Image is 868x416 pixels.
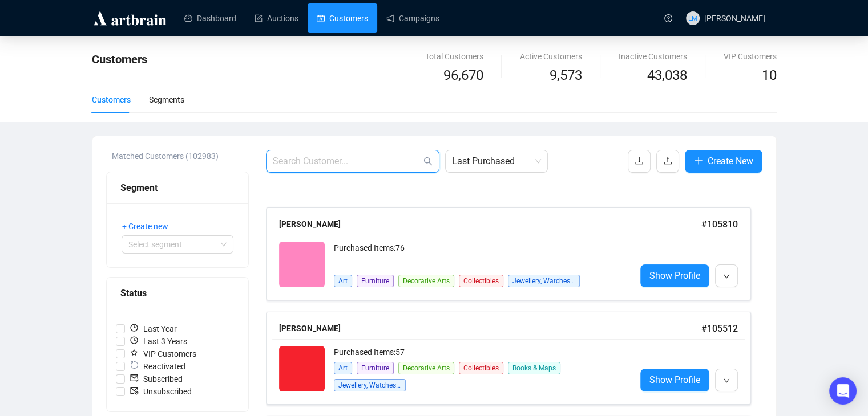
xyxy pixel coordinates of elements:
[649,268,700,283] span: Show Profile
[452,150,541,172] span: Last Purchased
[357,362,394,374] span: Furniture
[550,65,582,87] span: 9,573
[266,207,762,300] a: [PERSON_NAME]#105810Purchased Items:76ArtFurnitureDecorative ArtsCollectiblesJewellery, Watches &...
[279,322,701,335] div: [PERSON_NAME]
[92,93,131,106] div: Customers
[334,362,352,374] span: Art
[663,156,672,165] span: upload
[688,13,697,23] span: LM
[508,275,580,287] span: Jewellery, Watches & Designer
[829,377,857,405] div: Open Intercom Messenger
[701,219,738,230] span: # 105810
[279,218,701,230] div: [PERSON_NAME]
[423,157,433,166] span: search
[694,156,703,165] span: plus
[149,93,184,106] div: Segments
[708,154,753,168] span: Create New
[640,369,709,391] a: Show Profile
[92,9,168,27] img: logo
[724,50,777,63] div: VIP Customers
[92,52,147,66] span: Customers
[125,373,187,385] span: Subscribed
[334,346,627,360] div: Purchased Items: 57
[398,275,454,287] span: Decorative Arts
[647,65,687,87] span: 43,038
[704,14,765,23] span: [PERSON_NAME]
[120,181,235,195] div: Segment
[122,220,168,233] span: + Create new
[125,335,192,348] span: Last 3 Years
[619,50,687,63] div: Inactive Customers
[685,150,762,173] button: Create New
[508,362,560,374] span: Books & Maps
[664,14,672,22] span: question-circle
[640,264,709,287] a: Show Profile
[357,275,394,287] span: Furniture
[425,50,483,63] div: Total Customers
[459,362,503,374] span: Collectibles
[125,348,201,360] span: VIP Customers
[334,275,352,287] span: Art
[443,65,483,87] span: 96,670
[334,242,627,264] div: Purchased Items: 76
[649,373,700,387] span: Show Profile
[112,150,249,162] div: Matched Customers (102983)
[255,3,298,33] a: Auctions
[386,3,439,33] a: Campaigns
[125,385,196,398] span: Unsubscribed
[184,3,236,33] a: Dashboard
[701,323,738,334] span: # 105512
[334,379,406,391] span: Jewellery, Watches & Designer
[520,50,582,63] div: Active Customers
[459,275,503,287] span: Collectibles
[125,360,190,373] span: Reactivated
[317,3,368,33] a: Customers
[122,217,177,235] button: + Create new
[723,377,730,384] span: down
[398,362,454,374] span: Decorative Arts
[120,286,235,300] div: Status
[723,273,730,280] span: down
[635,156,644,165] span: download
[762,67,777,83] span: 10
[266,312,762,405] a: [PERSON_NAME]#105512Purchased Items:57ArtFurnitureDecorative ArtsCollectiblesBooks & MapsJeweller...
[273,154,421,168] input: Search Customer...
[125,323,181,335] span: Last Year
